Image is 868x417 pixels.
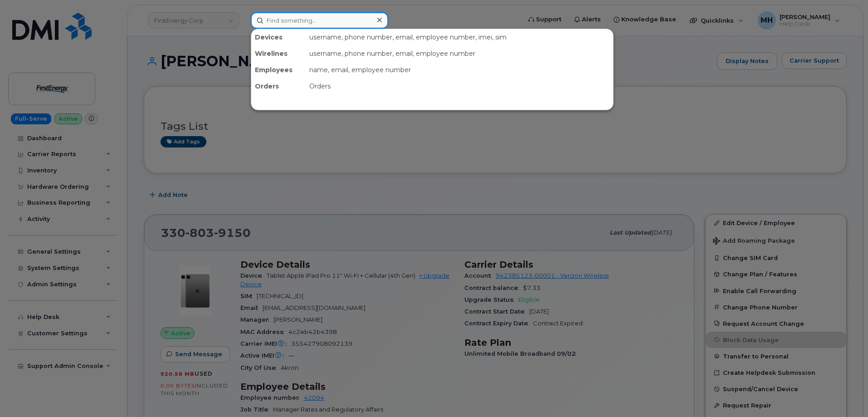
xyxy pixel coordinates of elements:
div: Orders [306,78,613,94]
div: name, email, employee number [306,62,613,78]
div: Wirelines [251,45,306,62]
iframe: Messenger Launcher [829,378,861,410]
div: Orders [251,78,306,94]
div: username, phone number, email, employee number [306,45,613,62]
div: Devices [251,29,306,45]
div: username, phone number, email, employee number, imei, sim [306,29,613,45]
div: Employees [251,62,306,78]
